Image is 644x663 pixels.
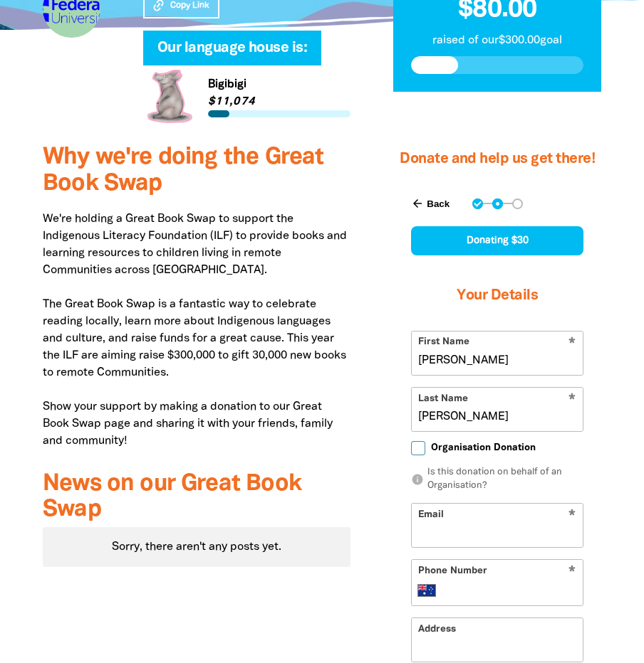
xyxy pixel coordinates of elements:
h6: My Team [143,50,351,58]
i: info [411,473,424,486]
i: arrow_back [411,197,424,210]
button: Navigate to step 3 of 3 to enter your payment details [512,198,523,209]
span: Organisation Donation [431,441,536,455]
button: Navigate to step 2 of 3 to enter your details [492,198,503,209]
span: Why we're doing the Great Book Swap [43,147,323,193]
p: We're holding a Great Book Swap to support the Indigenous Literacy Foundation (ILF) to provide bo... [43,211,350,450]
div: Paginated content [43,527,350,567]
span: Our language house is: [157,41,308,65]
div: Donating $30 [411,226,583,255]
h3: News on our Great Book Swap [43,471,350,523]
p: raised of our $300.00 goal [411,32,583,49]
i: Required [568,566,576,579]
div: Sorry, there aren't any posts yet. [43,527,350,567]
p: Is this donation on behalf of an Organisation? [411,466,583,494]
input: Organisation Donation [411,441,425,455]
button: Navigate to step 1 of 3 to enter your donation amount [472,198,483,209]
span: Donate and help us get there! [400,152,595,166]
h3: Your Details [411,270,583,322]
button: Back [405,191,455,216]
